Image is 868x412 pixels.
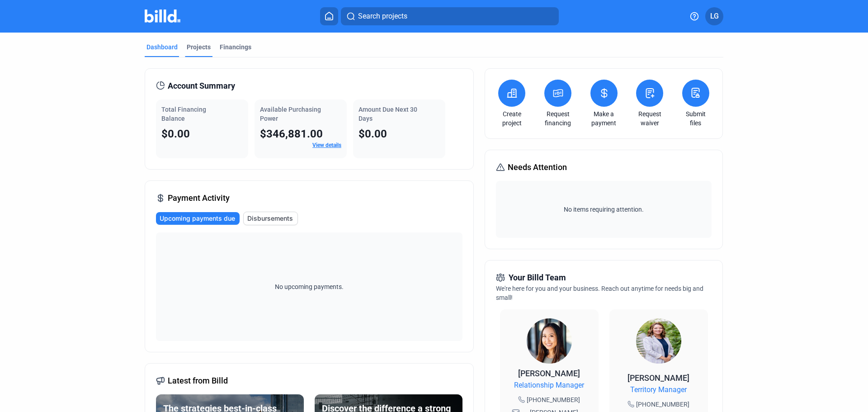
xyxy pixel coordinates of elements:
[168,374,228,387] span: Latest from Billd
[527,318,572,364] img: Relationship Manager
[630,384,687,395] span: Territory Manager
[527,395,580,404] span: [PHONE_NUMBER]
[496,109,528,128] a: Create project
[509,271,566,284] span: Your Billd Team
[514,380,584,391] span: Relationship Manager
[500,205,708,214] span: No items requiring attention.
[634,109,665,128] a: Request waiver
[542,109,574,128] a: Request financing
[168,80,235,92] span: Account Summary
[146,43,178,52] div: Dashboard
[243,212,298,225] button: Disbursements
[680,109,712,128] a: Submit files
[518,369,580,378] span: [PERSON_NAME]
[627,373,689,383] span: [PERSON_NAME]
[636,400,689,409] span: [PHONE_NUMBER]
[220,43,251,52] div: Financings
[247,214,293,223] span: Disbursements
[168,192,230,204] span: Payment Activity
[705,7,723,25] button: LG
[187,43,211,52] div: Projects
[496,285,703,301] span: We're here for you and your business. Reach out anytime for needs big and small!
[156,212,240,225] button: Upcoming payments due
[359,106,417,122] span: Amount Due Next 30 Days
[260,128,323,140] span: $346,881.00
[508,161,567,174] span: Needs Attention
[636,318,681,364] img: Territory Manager
[260,106,321,122] span: Available Purchasing Power
[588,109,620,128] a: Make a payment
[710,11,719,22] span: LG
[358,11,407,22] span: Search projects
[145,9,180,23] img: Billd Company Logo
[160,214,235,223] span: Upcoming payments due
[161,128,190,140] span: $0.00
[341,7,559,25] button: Search projects
[161,106,206,122] span: Total Financing Balance
[359,128,387,140] span: $0.00
[269,282,349,291] span: No upcoming payments.
[312,142,341,148] a: View details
